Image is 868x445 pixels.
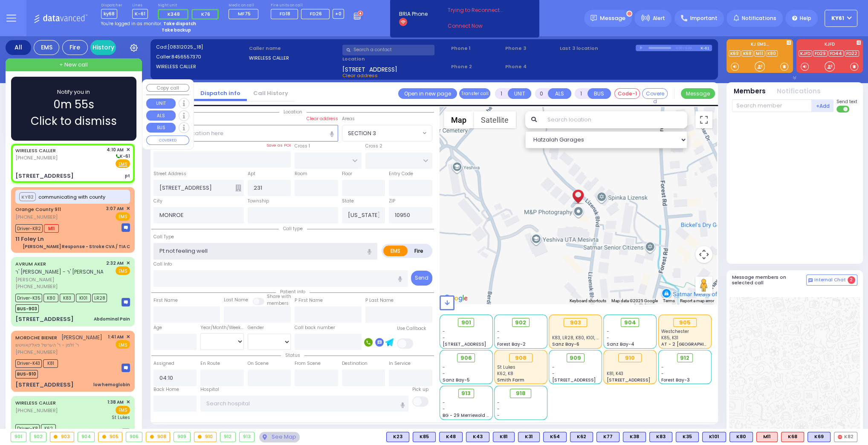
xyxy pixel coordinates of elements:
[451,63,503,70] span: Phone 2
[307,116,338,122] label: Clear address
[168,11,180,17] span: K348
[342,45,434,55] input: Search a contact
[295,360,321,367] label: From Scene
[497,406,544,412] div: -
[15,147,56,154] a: WIRELESS CALLER
[295,324,335,331] label: Call back number
[146,432,170,442] div: 908
[126,432,142,442] div: 906
[623,432,646,442] div: BLS
[174,432,190,442] div: 909
[249,45,339,52] label: Caller name
[543,432,567,442] div: BLS
[279,109,307,115] span: Location
[146,110,176,121] button: ALS
[240,432,255,442] div: 913
[365,143,382,150] label: Cross 2
[661,341,724,347] span: AT - 2 [GEOGRAPHIC_DATA]
[119,161,127,168] u: EMS
[335,10,341,17] span: +0
[552,377,596,383] span: [STREET_ADDRESS]
[443,335,445,341] span: -
[126,333,130,341] span: ✕
[413,432,436,442] div: BLS
[548,88,571,99] button: ALS
[249,55,339,62] label: WIRELESS CALLER
[729,432,753,442] div: BLS
[146,84,189,92] button: Copy call
[518,432,540,442] div: BLS
[107,147,124,153] span: 4:10 AM
[53,96,94,113] span: 0m 55s
[444,111,474,128] button: Show street map
[266,142,291,148] label: Save as POI
[474,111,516,128] button: Show satellite imagery
[443,364,445,370] span: -
[158,3,222,8] label: Night unit
[443,341,486,347] span: [STREET_ADDRESS]
[497,399,544,406] div: -
[107,399,124,405] span: 1:38 AM
[132,3,148,8] label: Lines
[734,87,766,96] button: Members
[106,260,124,266] span: 2:32 AM
[412,386,428,393] label: Pick up
[515,318,526,327] span: 902
[38,194,105,201] span: communicating with county
[695,246,712,263] button: Map camera controls
[386,432,409,442] div: BLS
[466,432,489,442] div: BLS
[220,432,235,442] div: 912
[653,14,665,22] span: Alert
[624,318,636,327] span: 904
[729,50,741,57] a: K69
[342,125,420,141] span: SECTION 3
[607,370,623,377] span: K81, K43
[781,432,804,442] div: ALS
[389,360,411,367] label: In Service
[15,214,58,220] span: [PHONE_NUMBER]
[552,335,605,341] span: K83, LR28, K80, K101, K35
[153,234,174,240] label: Call Type
[459,88,490,99] button: Transfer call
[76,294,91,302] span: K101
[90,40,116,55] a: History
[676,432,699,442] div: K35
[224,297,248,303] label: Last Name
[267,300,289,306] span: members
[132,9,148,19] span: K-61
[281,352,304,358] span: Status
[623,432,646,442] div: K38
[439,432,463,442] div: K48
[125,173,130,179] div: pt
[57,88,90,96] span: Notify you in
[171,53,201,60] span: 8456557370
[448,22,515,30] a: Connect Now
[497,370,513,377] span: K62, K8
[126,205,130,212] span: ✕
[15,359,42,368] span: Driver-K43
[600,14,625,23] span: Message
[235,185,241,191] span: Other building occupants
[383,246,408,256] label: EMS
[108,334,124,340] span: 1:41 AM
[59,61,88,69] span: + New call
[386,432,409,442] div: K23
[15,424,40,433] span: Driver-K8
[168,43,203,50] span: [08312025_18]
[443,399,445,406] span: -
[200,396,408,412] input: Search hospital
[642,88,668,99] button: Covered
[493,432,515,442] div: BLS
[570,354,581,362] span: 909
[590,15,597,21] img: message.svg
[732,275,806,286] h5: Message members on selected call
[153,297,178,304] label: First Name
[497,335,500,341] span: -
[831,14,844,22] span: KY61
[570,432,593,442] div: BLS
[560,45,636,52] label: Last 3 location
[443,328,445,335] span: -
[280,10,290,17] span: FD18
[279,225,307,232] span: Call type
